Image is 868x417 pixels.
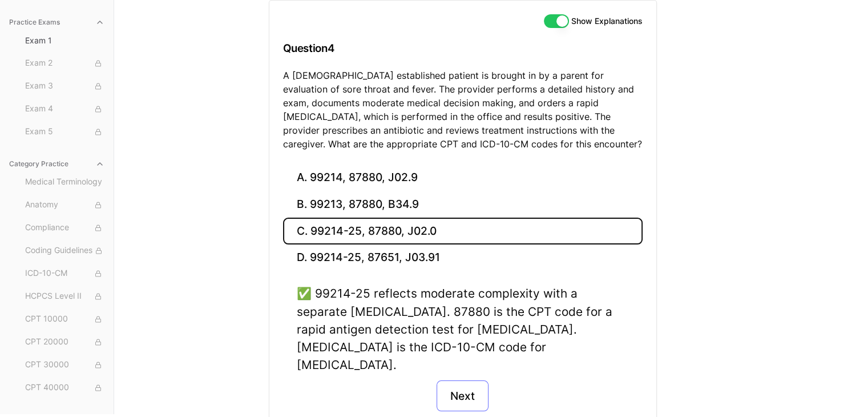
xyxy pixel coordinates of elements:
span: Anatomy [25,199,104,211]
button: Next [437,380,488,411]
span: CPT 40000 [25,382,104,394]
button: CPT 40000 [21,379,109,397]
button: Exam 1 [21,31,109,50]
button: CPT 10000 [21,310,109,328]
span: HCPCS Level II [25,290,104,303]
span: Exam 3 [25,80,104,93]
div: ✅ 99214-25 reflects moderate complexity with a separate [MEDICAL_DATA]. 87880 is the CPT code for... [297,284,629,374]
button: C. 99214-25, 87880, J02.0 [283,218,643,244]
button: D. 99214-25, 87651, J03.91 [283,244,643,271]
span: Compliance [25,222,104,234]
button: Exam 5 [21,123,109,141]
button: Exam 2 [21,54,109,73]
span: Exam 2 [25,57,104,70]
p: A [DEMOGRAPHIC_DATA] established patient is brought in by a parent for evaluation of sore throat ... [283,69,643,151]
span: CPT 20000 [25,336,104,348]
span: Exam 5 [25,126,104,138]
button: ICD-10-CM [21,264,109,283]
button: Practice Exams [5,13,109,31]
button: Category Practice [5,155,109,173]
span: CPT 50000 [25,404,104,417]
span: CPT 30000 [25,359,104,371]
label: Show Explanations [571,17,643,25]
span: CPT 10000 [25,313,104,326]
button: A. 99214, 87880, J02.9 [283,165,643,191]
span: Coding Guidelines [25,244,104,257]
span: Medical Terminology [25,176,104,189]
button: CPT 20000 [21,333,109,351]
button: Anatomy [21,196,109,214]
button: HCPCS Level II [21,287,109,306]
button: Compliance [21,219,109,237]
button: B. 99213, 87880, B34.9 [283,191,643,218]
span: Exam 4 [25,103,104,115]
span: Exam 1 [25,35,104,46]
button: Medical Terminology [21,173,109,191]
button: CPT 30000 [21,356,109,374]
button: Exam 4 [21,100,109,118]
h3: Question 4 [283,31,643,65]
button: Coding Guidelines [21,242,109,260]
span: ICD-10-CM [25,267,104,280]
button: Exam 3 [21,77,109,95]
